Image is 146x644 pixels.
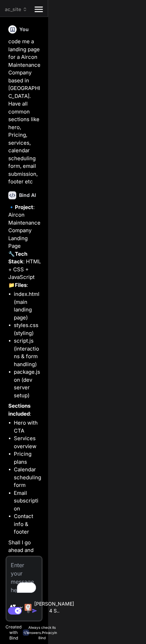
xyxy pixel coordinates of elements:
li: index.html (main landing page) [14,290,41,321]
li: Hero with CTA [14,419,41,435]
span: Privacy [42,631,54,635]
span: ac_site [5,6,27,13]
h6: You [19,26,29,33]
textarea: To enrich screen reader interactions, please activate Accessibility in Grammarly extension settings [7,557,42,594]
p: Created with Bind [6,624,21,641]
li: Email subscription [14,489,41,513]
img: bind-logo [23,629,29,636]
h6: Bind AI [19,192,36,199]
li: styles.css (styling) [14,321,41,337]
p: Always check its answers. in Bind [27,625,57,641]
p: [PERSON_NAME] 4 S.. [34,600,74,614]
strong: Tech Stack [8,251,29,265]
p: 🔹 : Aircon Maintenance Company Landing Page 🔧 : HTML + CSS + JavaScript 📁 : [8,203,41,289]
img: Claude 4 Sonnet [25,604,31,611]
li: package.json (dev server setup) [14,368,41,399]
img: Pick Models [18,605,24,610]
strong: Sections included [8,402,32,417]
p: : [8,402,41,418]
li: Calendar scheduling form [14,466,41,489]
li: Services overview [14,435,41,450]
li: script.js (interactions & form handling) [14,337,41,368]
p: code me a landing page for a Aircon Maintenance Company based in [GEOGRAPHIC_DATA]. Have all comm... [8,38,41,186]
img: attachment [26,608,30,613]
p: Shall I go ahead and generate this Singapore-based aircon maintenance landing page? [8,539,41,601]
img: icon [32,608,37,614]
strong: Project [15,204,33,210]
strong: Files [15,282,27,288]
li: Pricing plans [14,450,41,466]
li: Contact info & footer [14,513,41,536]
